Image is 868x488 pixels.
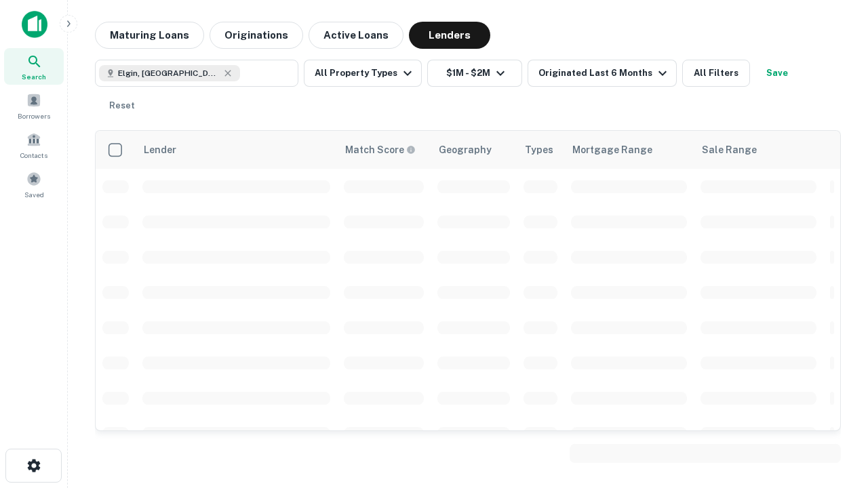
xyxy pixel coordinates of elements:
[100,92,144,119] button: Reset
[210,22,303,49] button: Originations
[22,71,46,82] span: Search
[95,22,204,49] button: Maturing Loans
[304,60,422,87] button: All Property Types
[702,142,757,158] div: Sale Range
[800,380,868,445] iframe: Chat Widget
[4,166,64,203] a: Saved
[409,22,490,49] button: Lenders
[755,60,799,87] button: Save your search to get updates of matches that match your search criteria.
[136,131,337,169] th: Lender
[439,142,492,158] div: Geography
[345,142,413,157] h6: Match Score
[345,142,416,157] div: Capitalize uses an advanced AI algorithm to match your search with the best lender. The match sco...
[528,60,677,87] button: Originated Last 6 Months
[18,110,50,121] span: Borrowers
[309,22,403,49] button: Active Loans
[4,87,64,124] a: Borrowers
[427,60,522,87] button: $1M - $2M
[20,150,47,161] span: Contacts
[694,131,823,169] th: Sale Range
[538,65,671,81] div: Originated Last 6 Months
[572,142,652,158] div: Mortgage Range
[24,189,44,200] span: Saved
[682,60,750,87] button: All Filters
[4,127,64,163] a: Contacts
[118,67,220,79] span: Elgin, [GEOGRAPHIC_DATA], [GEOGRAPHIC_DATA]
[564,131,694,169] th: Mortgage Range
[22,11,47,38] img: capitalize-icon.png
[144,142,176,158] div: Lender
[525,142,553,158] div: Types
[4,48,64,85] a: Search
[517,131,564,169] th: Types
[431,131,517,169] th: Geography
[337,131,431,169] th: Capitalize uses an advanced AI algorithm to match your search with the best lender. The match sco...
